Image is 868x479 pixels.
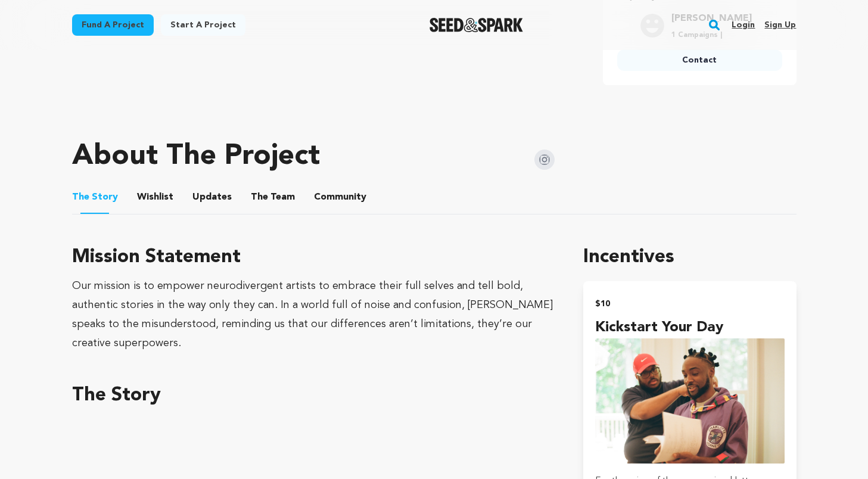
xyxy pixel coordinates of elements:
span: Updates [192,190,232,204]
img: Seed&Spark Instagram Icon [534,150,555,170]
h1: Incentives [583,243,796,272]
a: Fund a project [72,14,154,36]
span: Wishlist [137,190,173,204]
span: The [72,190,89,204]
h3: The Story [72,381,555,410]
div: Our mission is to empower neurodivergent artists to embrace their full selves and tell bold, auth... [72,276,555,353]
span: Community [314,190,366,204]
img: Seed&Spark Logo Dark Mode [430,18,523,32]
a: Sign up [764,15,796,35]
h3: Mission Statement [72,243,555,272]
a: Contact [617,49,782,71]
span: Story [72,190,118,204]
h1: About The Project [72,142,320,171]
a: Login [732,15,755,35]
a: Seed&Spark Homepage [430,18,523,32]
span: Team [251,190,295,204]
h4: kickstart your day [595,317,784,338]
img: incentive [595,338,784,464]
h2: $10 [595,296,784,312]
a: Start a project [161,14,245,36]
span: The [251,190,268,204]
